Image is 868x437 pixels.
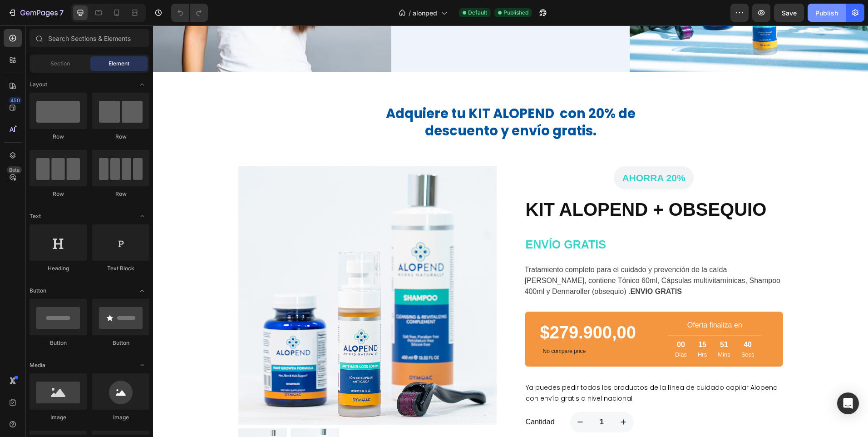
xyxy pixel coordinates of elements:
[372,171,630,197] h2: KIT ALOPEND + OBSEQUIO
[588,314,602,325] div: 40
[30,212,41,220] span: Text
[438,387,460,407] input: quantity
[468,9,487,17] span: Default
[815,8,838,18] div: Publish
[477,262,529,270] strong: ENVIO GRATIS
[469,145,532,160] p: AHORRA 20%
[413,8,437,18] span: alonped
[774,4,804,22] button: Save
[782,9,797,17] span: Save
[30,190,87,198] div: Row
[460,387,481,407] button: increment
[135,358,149,372] span: Toggle open
[373,213,453,225] span: ENVÍO GRATIS
[92,413,149,422] div: Image
[50,60,70,68] span: Section
[135,209,149,223] span: Toggle open
[372,240,628,270] p: Tratamiento completo para el cuidado y prevención de la caída [PERSON_NAME], contiene Tónico 60ml...
[92,133,149,141] div: Row
[9,97,22,104] div: 450
[373,358,625,377] span: Ya puedes pedir todos los productos de la línea de cuidado capilar Alopend con envío gratis a niv...
[373,391,402,402] p: Cantidad
[30,361,45,369] span: Media
[30,133,87,141] div: Row
[92,339,149,347] div: Button
[153,25,868,437] iframe: Design area
[409,8,411,18] span: /
[59,7,64,18] p: 7
[30,80,47,89] span: Layout
[417,387,438,407] button: decrement
[135,283,149,298] span: Toggle open
[108,60,129,68] span: Element
[808,4,846,22] button: Publish
[545,314,554,325] div: 15
[201,79,514,115] h2: Adquiere tu KIT ALOPEND con 20% de descuento y envío gratis.
[30,339,87,347] div: Button
[390,323,490,328] p: No compare price
[509,294,615,305] p: Oferta finaliza en
[503,9,528,17] span: Published
[588,325,602,334] p: Secs
[135,77,149,92] span: Toggle open
[522,314,534,325] div: 00
[30,29,149,47] input: Search Sections & Elements
[386,295,494,319] div: $279.900,00
[92,264,149,273] div: Text Block
[565,325,577,334] p: Mins
[837,392,859,414] div: Open Intercom Messenger
[545,325,554,334] p: Hrs
[92,190,149,198] div: Row
[30,287,46,295] span: Button
[4,4,68,22] button: 7
[565,314,577,325] div: 51
[30,413,87,422] div: Image
[7,166,22,174] div: Beta
[30,264,87,273] div: Heading
[522,325,534,334] p: Dias
[171,4,208,22] div: Undo/Redo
